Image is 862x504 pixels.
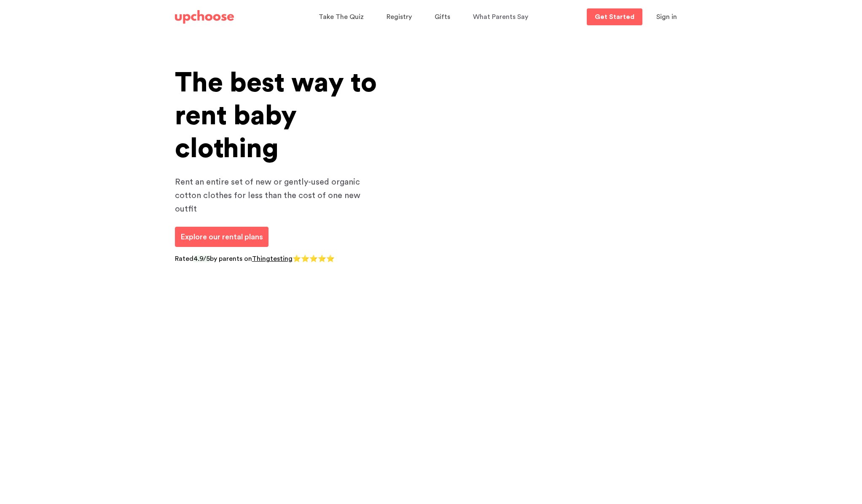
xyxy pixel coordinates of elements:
[473,9,531,25] a: What Parents Say
[193,255,210,262] span: 4.9/5
[210,255,252,262] span: by parents on
[175,255,193,262] span: Rated
[473,13,528,20] span: What Parents Say
[435,9,453,25] a: Gifts
[595,13,634,20] p: Get Started
[387,9,414,25] a: Registry
[175,227,269,247] a: Explore our rental plans
[319,9,366,25] a: Take The Quiz
[646,8,687,25] button: Sign in
[319,13,364,20] span: Take The Quiz
[293,255,335,262] span: ⭐⭐⭐⭐⭐
[175,10,234,24] img: UpChoose
[387,13,412,20] span: Registry
[175,175,377,216] p: Rent an entire set of new or gently-used organic cotton clothes for less than the cost of one new...
[175,70,377,162] span: The best way to rent baby clothing
[252,255,293,262] a: Thingtesting
[180,233,263,241] span: Explore our rental plans
[587,8,642,25] a: Get Started
[656,13,677,20] span: Sign in
[175,8,234,26] a: UpChoose
[435,13,450,20] span: Gifts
